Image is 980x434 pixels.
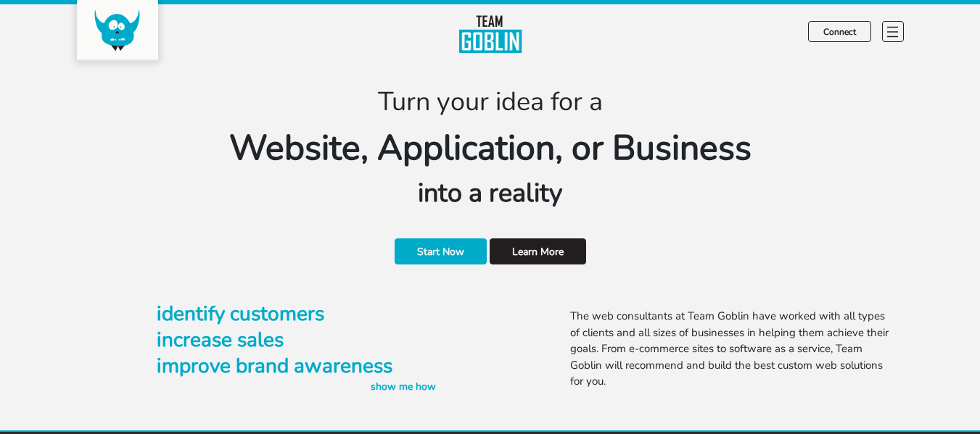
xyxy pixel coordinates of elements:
[157,301,479,327] div: identify customers
[808,21,871,42] a: Connect
[490,238,586,264] a: Learn More
[77,83,904,122] div: Turn your idea for a
[77,122,904,174] div: Website, Application, or Business
[559,308,904,394] div: The web consultants at Team Goblin have worked with all types of clients and all sizes of busines...
[395,238,487,264] a: Start Now
[94,9,140,51] img: goblin-blue.svg
[157,353,479,379] div: improve brand awareness
[157,327,479,353] div: increase sales
[77,174,904,213] div: into a reality
[458,15,522,53] img: team-goblin-blue.svg
[371,380,436,393] a: show me how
